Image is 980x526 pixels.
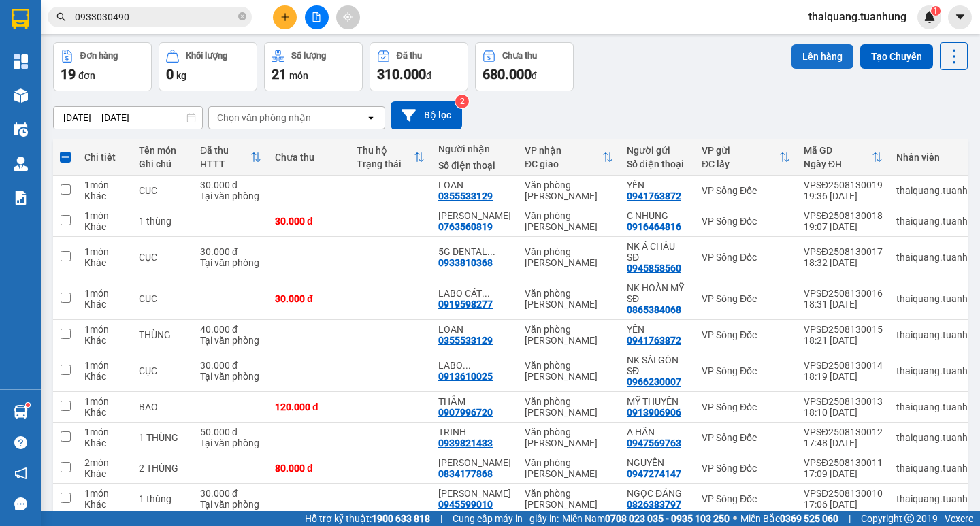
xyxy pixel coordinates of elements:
div: 120.000 đ [275,401,343,412]
div: LABO DIAMOND [438,360,511,371]
div: 0939821433 [438,438,493,448]
button: Bộ lọc [391,101,462,129]
div: 18:19 [DATE] [804,371,883,382]
span: notification [14,467,27,480]
div: VPSĐ2508130015 [804,324,883,335]
div: 2 món [84,457,125,468]
div: Khác [84,468,125,479]
div: Tại văn phòng [200,335,261,346]
span: Miền Bắc [740,511,838,526]
div: 0826383797 [627,499,681,510]
div: Chi tiết [84,152,125,163]
div: 17:48 [DATE] [804,438,883,448]
div: C THANH [438,210,511,221]
span: Miền Nam [562,511,730,526]
div: NGUYÊN [627,457,688,468]
div: CỤC [139,365,186,376]
div: 0941763872 [627,191,681,201]
div: NK HOÀN MỸ SĐ [627,282,688,304]
div: Trạng thái [357,159,414,169]
div: Số điện thoại [438,160,511,171]
div: 5G DENTAL LAB [438,246,511,257]
div: Khác [84,257,125,268]
div: 0966230007 [627,376,681,387]
div: 0945599010 [438,499,493,510]
button: plus [273,5,297,29]
div: Chưa thu [502,51,537,61]
th: Toggle SortBy [193,139,268,176]
div: Tại văn phòng [200,191,261,201]
span: 21 [272,66,287,82]
div: VP gửi [702,145,779,156]
div: 19:36 [DATE] [804,191,883,201]
div: 30.000 đ [200,488,261,499]
div: 0947569763 [627,438,681,448]
div: A HÂN [627,427,688,438]
div: MỸ THUYỀN [627,396,688,407]
div: ĐC giao [525,159,602,169]
div: Khác [84,499,125,510]
div: Văn phòng [PERSON_NAME] [525,180,613,201]
span: ... [463,360,471,371]
button: Lên hàng [791,44,853,69]
span: Hỗ trợ kỹ thuật: [305,511,430,526]
div: 0916464816 [627,221,681,232]
div: 50.000 đ [200,427,261,438]
div: VP Sông Đốc [702,401,790,412]
span: Cung cấp máy in - giấy in: [453,511,559,526]
div: 1 món [84,396,125,407]
div: 30.000 đ [275,293,343,304]
div: NK SÀI GÒN SĐ [627,355,688,376]
div: Đơn hàng [80,51,118,61]
div: Văn phòng [PERSON_NAME] [525,324,613,346]
div: HTTT [200,159,250,169]
span: đ [426,70,431,81]
sup: 1 [26,403,30,407]
div: VP Sông Đốc [702,293,790,304]
div: NGỌC HÂN [438,488,511,499]
div: Văn phòng [PERSON_NAME] [525,288,613,310]
div: Đã thu [200,145,250,156]
img: warehouse-icon [14,122,28,137]
span: 1 [933,6,938,16]
div: 0913906906 [627,407,681,418]
div: VP Sông Đốc [702,432,790,443]
sup: 2 [455,95,469,108]
div: Khác [84,371,125,382]
th: Toggle SortBy [518,139,620,176]
span: close-circle [238,12,246,20]
div: VPSĐ2508130012 [804,427,883,438]
div: 0919598277 [438,299,493,310]
div: Mã GD [804,145,872,156]
div: C NHUNG [627,210,688,221]
div: VP Sông Đốc [702,329,790,340]
div: VP Sông Đốc [702,365,790,376]
input: Tìm tên, số ĐT hoặc mã đơn [75,10,235,24]
button: Số lượng21món [264,42,363,91]
div: NGỌC ĐÁNG [627,488,688,499]
div: Khối lượng [186,51,227,61]
span: copyright [904,514,914,523]
div: 1 thùng [139,216,186,227]
div: Văn phòng [PERSON_NAME] [525,427,613,448]
strong: 0708 023 035 - 0935 103 250 [605,513,730,524]
div: LOAN [438,180,511,191]
th: Toggle SortBy [695,139,797,176]
div: Khác [84,221,125,232]
div: VPSĐ2508130010 [804,488,883,499]
th: Toggle SortBy [797,139,889,176]
img: icon-new-feature [924,11,936,23]
button: Chưa thu680.000đ [475,42,574,91]
span: ... [487,246,495,257]
div: VP Sông Đốc [702,216,790,227]
div: ĐC lấy [702,159,779,169]
div: 0355533129 [438,335,493,346]
div: Thu hộ [357,145,414,156]
span: message [14,497,27,510]
div: 1 món [84,288,125,299]
div: CỤC [139,293,186,304]
div: 18:32 [DATE] [804,257,883,268]
div: THÙNG [139,329,186,340]
div: 0763560819 [438,221,493,232]
div: 40.000 đ [200,324,261,335]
